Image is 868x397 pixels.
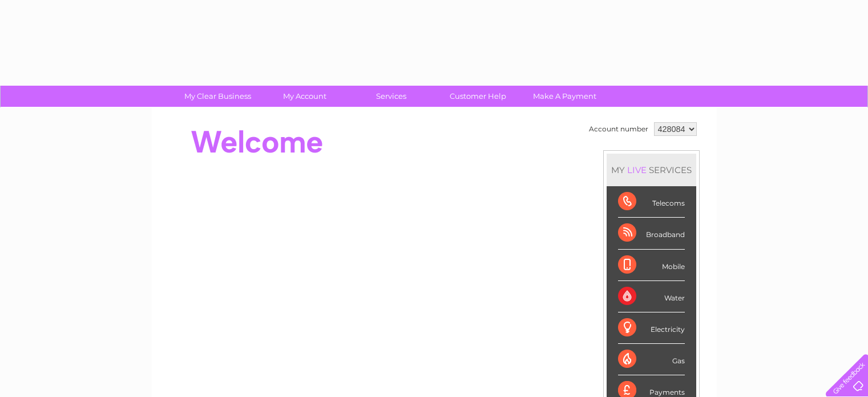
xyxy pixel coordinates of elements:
[618,312,685,344] div: Electricity
[586,119,651,139] td: Account number
[618,250,685,281] div: Mobile
[618,281,685,312] div: Water
[618,344,685,375] div: Gas
[618,186,685,218] div: Telecoms
[625,165,649,175] div: LIVE
[518,86,612,107] a: Make A Payment
[257,86,352,107] a: My Account
[607,154,696,186] div: MY SERVICES
[431,86,525,107] a: Customer Help
[618,218,685,249] div: Broadband
[171,86,265,107] a: My Clear Business
[344,86,438,107] a: Services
